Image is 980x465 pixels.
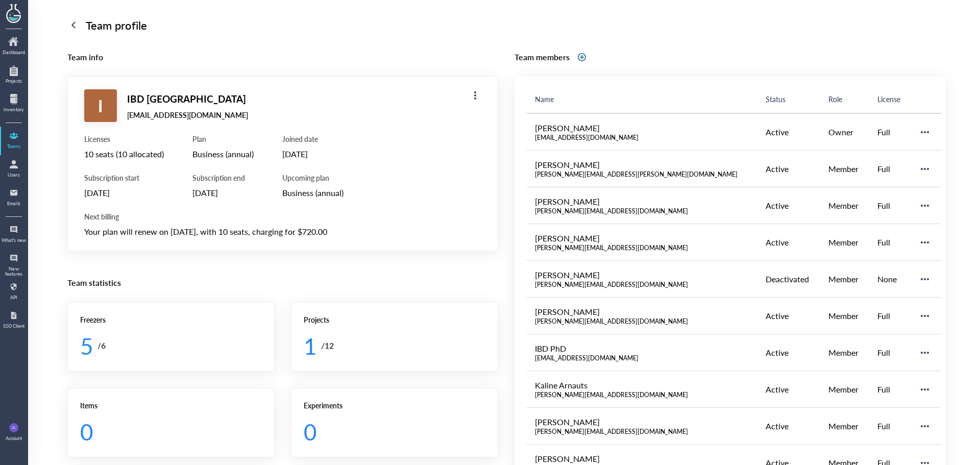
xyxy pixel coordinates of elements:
[535,232,749,244] div: [PERSON_NAME]
[820,298,869,334] td: Member
[127,110,248,119] div: [EMAIL_ADDRESS][DOMAIN_NAME]
[535,94,554,104] span: Name
[1,173,27,178] div: Users
[820,371,869,408] td: Member
[820,334,869,371] td: Member
[535,207,749,215] div: [PERSON_NAME][EMAIL_ADDRESS][DOMAIN_NAME]
[535,122,749,134] div: [PERSON_NAME]
[1,79,27,84] div: Projects
[1,250,27,277] a: New features
[869,151,911,187] td: Full
[1,156,27,183] a: Users
[535,317,749,326] div: [PERSON_NAME][EMAIL_ADDRESS][DOMAIN_NAME]
[1,50,27,55] div: Dashboard
[869,187,911,224] td: Full
[192,186,254,200] div: [DATE]
[67,276,498,290] div: Team statistics
[282,186,344,200] div: Business (annual)
[869,261,911,298] td: None
[98,89,103,122] span: I
[80,418,254,445] div: 0
[820,408,869,445] td: Member
[1,201,27,206] div: Emails
[1,238,27,243] div: What's new
[1,185,27,211] a: Emails
[535,379,749,391] div: Kaline Arnauts
[84,148,164,161] div: 10 seats (10 allocated)
[304,332,317,359] div: 1
[535,416,749,428] div: [PERSON_NAME]
[6,436,22,441] div: Account
[1,144,27,149] div: Teams
[535,269,749,281] div: [PERSON_NAME]
[1,295,27,300] div: API
[304,418,477,445] div: 0
[535,391,749,399] div: [PERSON_NAME][EMAIL_ADDRESS][DOMAIN_NAME]
[67,16,945,34] a: Team profile
[192,173,254,182] div: Subscription end
[535,354,749,362] div: [EMAIL_ADDRESS][DOMAIN_NAME]
[820,224,869,261] td: Member
[127,92,248,106] div: IBD [GEOGRAPHIC_DATA]
[1,128,27,154] a: Teams
[2,1,26,25] img: genemod logo
[869,298,911,334] td: Full
[86,16,147,34] div: Team profile
[820,151,869,187] td: Member
[304,401,485,410] div: Experiments
[282,148,344,161] div: [DATE]
[877,94,900,104] span: License
[535,342,749,354] div: IBD PhD
[321,339,334,352] div: / 12
[12,423,16,432] span: JL
[757,151,820,187] td: Active
[1,279,27,305] a: API
[535,134,749,142] div: [EMAIL_ADDRESS][DOMAIN_NAME]
[97,339,106,352] div: / 6
[757,298,820,334] td: Active
[535,453,749,464] div: [PERSON_NAME]
[535,244,749,252] div: [PERSON_NAME][EMAIL_ADDRESS][DOMAIN_NAME]
[757,408,820,445] td: Active
[869,371,911,408] td: Full
[84,212,481,221] div: Next billing
[192,134,254,143] div: Plan
[757,261,820,298] td: Deactivated
[304,315,485,324] div: Projects
[757,371,820,408] td: Active
[1,34,27,60] a: Dashboard
[282,173,344,182] div: Upcoming plan
[757,187,820,224] td: Active
[820,261,869,298] td: Member
[514,50,570,64] div: Team members
[828,94,842,104] span: Role
[1,222,27,248] a: What's new
[84,186,164,200] div: [DATE]
[1,307,27,334] a: SSO Client
[535,159,749,170] div: [PERSON_NAME]
[535,306,749,317] div: [PERSON_NAME]
[84,134,164,143] div: Licenses
[535,170,749,179] div: [PERSON_NAME][EMAIL_ADDRESS][PERSON_NAME][DOMAIN_NAME]
[757,334,820,371] td: Active
[80,332,93,359] div: 5
[1,324,27,329] div: SSO Client
[84,225,481,238] div: Your plan will renew on [DATE], with 10 seats, charging for $720.00
[1,62,27,89] a: Projects
[869,113,911,151] td: Full
[80,315,262,324] div: Freezers
[535,428,749,436] div: [PERSON_NAME][EMAIL_ADDRESS][DOMAIN_NAME]
[869,408,911,445] td: Full
[869,224,911,261] td: Full
[282,134,344,143] div: Joined date
[757,224,820,261] td: Active
[67,50,498,64] div: Team info
[535,195,749,207] div: [PERSON_NAME]
[1,91,27,117] a: Inventory
[535,281,749,289] div: [PERSON_NAME][EMAIL_ADDRESS][DOMAIN_NAME]
[820,187,869,224] td: Member
[84,173,164,182] div: Subscription start
[757,113,820,151] td: Active
[192,148,254,161] div: Business (annual)
[1,266,27,277] div: New features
